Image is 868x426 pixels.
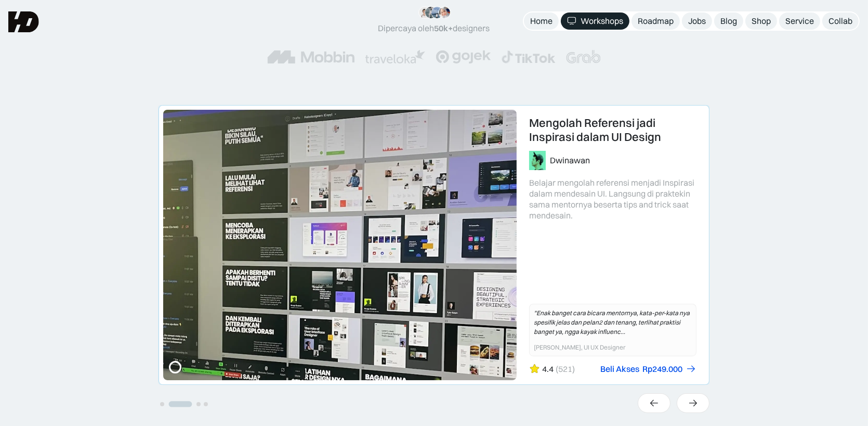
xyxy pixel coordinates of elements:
[581,16,623,27] div: Workshops
[828,16,852,27] div: Collab
[642,364,682,375] div: Rp249.000
[600,364,696,375] a: Beli AksesRp249.000
[530,16,553,27] div: Home
[159,105,709,385] div: 2 of 4
[745,12,777,30] a: Shop
[720,16,737,27] div: Blog
[561,12,629,30] a: Workshops
[159,399,209,408] ul: Select a slide to show
[160,402,164,406] button: Go to slide 1
[524,12,559,30] a: Home
[196,402,201,406] button: Go to slide 3
[169,402,192,407] button: Go to slide 2
[682,12,712,30] a: Jobs
[435,23,453,33] span: 50k+
[556,364,575,375] div: (521)
[779,12,820,30] a: Service
[378,23,490,34] div: Dipercaya oleh designers
[822,12,859,30] a: Collab
[600,364,639,375] div: Beli Akses
[785,16,814,27] div: Service
[714,12,743,30] a: Blog
[638,16,674,27] div: Roadmap
[688,16,706,27] div: Jobs
[752,16,771,27] div: Shop
[542,364,554,375] div: 4.4
[204,402,208,406] button: Go to slide 4
[632,12,680,30] a: Roadmap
